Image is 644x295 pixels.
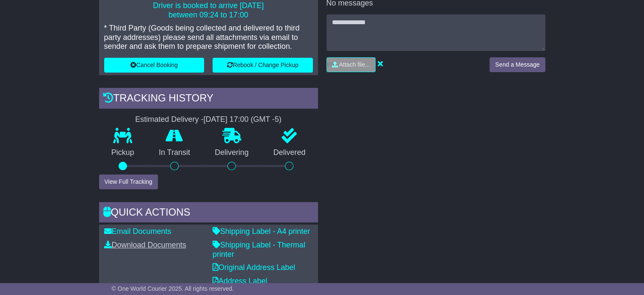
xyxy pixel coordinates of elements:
[112,285,234,292] span: © One World Courier 2025. All rights reserved.
[99,148,146,157] p: Pickup
[104,227,171,236] a: Email Documents
[213,263,295,272] a: Original Address Label
[104,58,205,73] button: Cancel Booking
[104,1,313,20] p: Driver is booked to arrive [DATE] between 09:24 to 17:00
[99,115,318,124] div: Estimated Delivery -
[489,57,545,72] button: Send a Message
[261,148,318,157] p: Delivered
[213,227,310,236] a: Shipping Label - A4 printer
[202,148,261,157] p: Delivering
[104,24,313,51] p: * Third Party (Goods being collected and delivered to third party addresses) please send all atta...
[213,277,267,285] a: Address Label
[99,202,318,225] div: Quick Actions
[104,241,186,249] a: Download Documents
[203,115,281,124] div: [DATE] 17:00 (GMT -5)
[99,174,158,189] button: View Full Tracking
[146,148,202,157] p: In Transit
[213,241,305,258] a: Shipping Label - Thermal printer
[99,88,318,111] div: Tracking history
[213,58,313,73] button: Rebook / Change Pickup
